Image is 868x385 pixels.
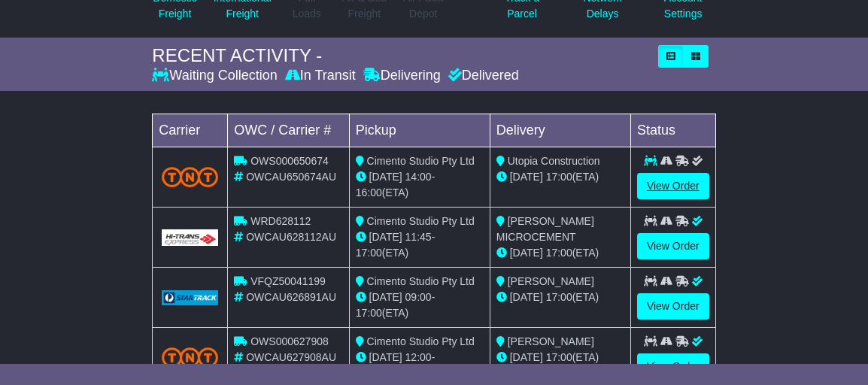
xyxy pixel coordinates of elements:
[496,169,624,185] div: (ETA)
[369,291,402,303] span: [DATE]
[405,231,432,243] span: 11:45
[496,245,624,261] div: (ETA)
[637,173,709,199] a: View Order
[356,186,382,199] span: 16:00
[508,155,600,167] span: Utopia Construction
[546,291,572,303] span: 17:00
[356,290,484,321] div: - (ETA)
[496,215,594,243] span: [PERSON_NAME] MICROCEMENT
[508,335,594,347] span: [PERSON_NAME]
[405,171,432,183] span: 14:00
[246,231,336,243] span: OWCAU628112AU
[162,229,218,246] img: GetCarrierServiceLogo
[153,114,228,147] td: Carrier
[250,275,326,287] span: VFQZ50041199
[546,171,572,183] span: 17:00
[356,247,382,259] span: 17:00
[356,169,484,201] div: - (ETA)
[250,215,311,227] span: WRD628112
[405,291,432,303] span: 09:00
[496,350,624,365] div: (ETA)
[490,114,630,147] td: Delivery
[152,68,281,84] div: Waiting Collection
[246,291,336,303] span: OWCAU626891AU
[637,233,709,259] a: View Order
[162,290,218,305] img: GetCarrierServiceLogo
[630,114,715,147] td: Status
[367,335,475,347] span: Cimento Studio Pty Ltd
[369,171,402,183] span: [DATE]
[369,231,402,243] span: [DATE]
[356,229,484,261] div: - (ETA)
[162,167,218,187] img: TNT_Domestic.png
[367,275,475,287] span: Cimento Studio Pty Ltd
[546,351,572,363] span: 17:00
[510,171,543,183] span: [DATE]
[369,351,402,363] span: [DATE]
[405,351,432,363] span: 12:00
[637,353,709,380] a: View Order
[367,155,475,167] span: Cimento Studio Pty Ltd
[250,155,329,167] span: OWS000650674
[510,291,543,303] span: [DATE]
[250,335,329,347] span: OWS000627908
[246,171,336,183] span: OWCAU650674AU
[228,114,349,147] td: OWC / Carrier #
[356,307,382,319] span: 17:00
[367,215,475,227] span: Cimento Studio Pty Ltd
[445,68,519,84] div: Delivered
[360,68,445,84] div: Delivering
[496,290,624,305] div: (ETA)
[246,351,336,363] span: OWCAU627908AU
[349,114,490,147] td: Pickup
[510,247,543,259] span: [DATE]
[162,347,218,368] img: TNT_Domestic.png
[508,275,594,287] span: [PERSON_NAME]
[546,247,572,259] span: 17:00
[637,293,709,320] a: View Order
[152,45,650,67] div: RECENT ACTIVITY -
[510,351,543,363] span: [DATE]
[356,350,484,381] div: - (ETA)
[281,68,360,84] div: In Transit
